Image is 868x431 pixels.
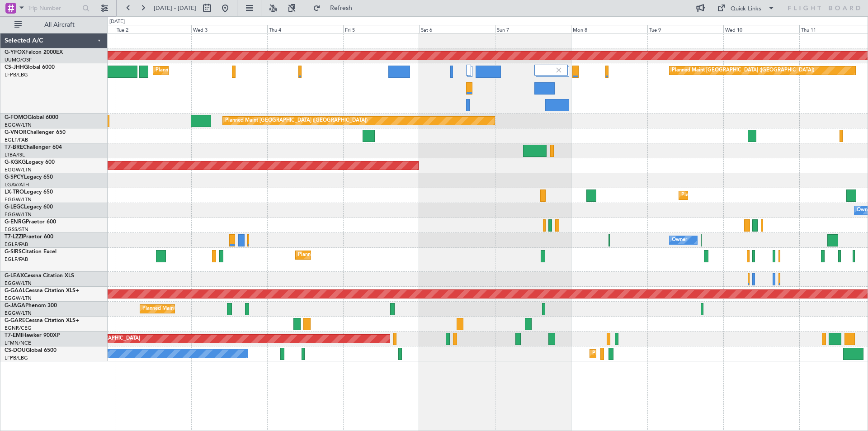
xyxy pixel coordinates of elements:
div: Planned Maint [GEOGRAPHIC_DATA] ([GEOGRAPHIC_DATA]) [298,248,440,262]
a: T7-LZZIPraetor 600 [5,234,53,240]
div: Wed 3 [191,25,267,33]
div: Planned Maint [GEOGRAPHIC_DATA] ([GEOGRAPHIC_DATA]) [592,347,735,360]
div: Quick Links [731,5,761,14]
a: CS-DOUGlobal 6500 [5,348,57,353]
div: Tue 2 [115,25,191,33]
span: G-SIRS [5,249,22,255]
a: LFPB/LBG [5,355,28,361]
a: G-ENRGPraetor 600 [5,219,56,225]
div: Wed 10 [723,25,799,33]
a: EGLF/FAB [5,256,28,263]
a: LGAV/ATH [5,181,29,188]
button: Quick Links [712,1,779,15]
span: T7-EMI [5,333,22,338]
a: EGGW/LTN [5,295,32,302]
a: EGGW/LTN [5,166,32,173]
span: G-YFOX [5,50,25,55]
div: Thu 4 [267,25,343,33]
img: gray-close.svg [555,66,563,74]
a: UUMO/OSF [5,57,32,63]
div: Planned Maint [GEOGRAPHIC_DATA] ([GEOGRAPHIC_DATA]) [225,114,368,128]
a: EGGW/LTN [5,211,32,218]
a: EGNR/CEG [5,325,32,332]
div: Planned Maint [GEOGRAPHIC_DATA] ([GEOGRAPHIC_DATA]) [142,302,285,316]
a: G-SPCYLegacy 650 [5,175,53,180]
a: G-LEGCLegacy 600 [5,204,53,210]
input: Trip Number [28,1,80,15]
a: LX-TROLegacy 650 [5,189,53,195]
a: T7-EMIHawker 900XP [5,333,60,338]
a: G-YFOXFalcon 2000EX [5,50,63,55]
a: G-SIRSCitation Excel [5,249,57,255]
a: LFMN/NCE [5,340,31,346]
a: G-GAALCessna Citation XLS+ [5,288,79,294]
span: G-FOMO [5,115,28,120]
a: LTBA/ISL [5,152,25,158]
a: EGGW/LTN [5,310,32,317]
div: Owner [672,233,687,247]
a: EGLF/FAB [5,241,28,248]
span: T7-LZZI [5,234,23,240]
a: EGSS/STN [5,226,28,233]
span: G-SPCY [5,175,24,180]
a: EGLF/FAB [5,137,28,143]
div: Planned Maint Dusseldorf [681,189,741,202]
span: G-JAGA [5,303,25,308]
span: G-KGKG [5,160,26,165]
a: T7-BREChallenger 604 [5,145,62,150]
div: Planned Maint [GEOGRAPHIC_DATA] ([GEOGRAPHIC_DATA]) [672,64,814,77]
span: [DATE] - [DATE] [154,4,196,12]
a: G-JAGAPhenom 300 [5,303,57,308]
span: CS-JHH [5,65,24,70]
button: All Aircraft [10,18,98,32]
div: Tue 9 [647,25,723,33]
a: CS-JHHGlobal 6000 [5,65,55,70]
a: EGGW/LTN [5,280,32,287]
span: G-GARE [5,318,25,323]
span: T7-BRE [5,145,23,150]
a: G-LEAXCessna Citation XLS [5,273,74,279]
a: LFPB/LBG [5,71,28,78]
a: G-FOMOGlobal 6000 [5,115,58,120]
button: Refresh [309,1,363,15]
a: G-GARECessna Citation XLS+ [5,318,79,323]
span: G-LEGC [5,204,24,210]
a: G-KGKGLegacy 600 [5,160,55,165]
span: G-LEAX [5,273,24,279]
a: EGGW/LTN [5,122,32,128]
div: Mon 8 [571,25,647,33]
div: Planned Maint [GEOGRAPHIC_DATA] ([GEOGRAPHIC_DATA]) [156,64,298,77]
span: Refresh [322,5,360,11]
span: All Aircraft [24,22,95,28]
div: [DATE] [109,18,125,26]
a: G-VNORChallenger 650 [5,130,66,135]
span: G-VNOR [5,130,27,135]
div: Sat 6 [419,25,495,33]
span: G-GAAL [5,288,25,294]
span: G-ENRG [5,219,26,225]
span: LX-TRO [5,189,24,195]
span: CS-DOU [5,348,26,353]
div: Fri 5 [343,25,419,33]
div: Sun 7 [495,25,571,33]
a: EGGW/LTN [5,196,32,203]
